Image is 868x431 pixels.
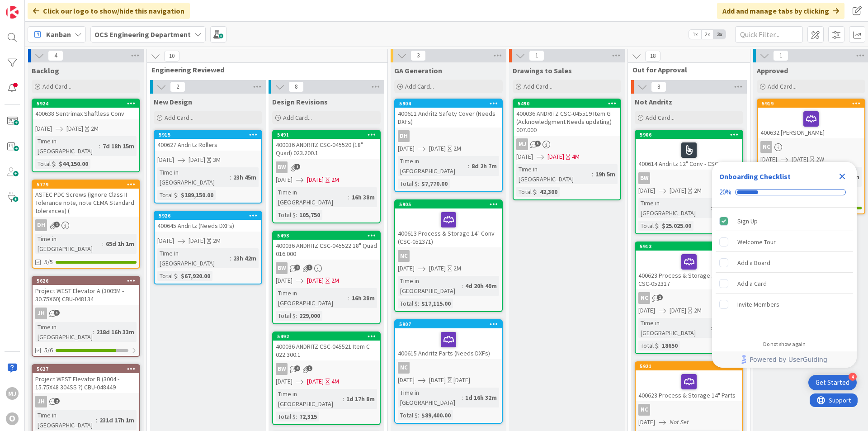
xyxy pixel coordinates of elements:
[638,172,650,184] div: BW
[638,341,658,350] div: Total $
[398,264,415,273] span: [DATE]
[276,311,296,321] div: Total $
[660,221,693,231] div: $25.025.00
[154,97,192,106] span: New Design
[94,327,137,337] div: 218d 16h 33m
[157,190,177,200] div: Total $
[636,242,742,251] div: 5913
[636,242,742,289] div: 5913400623 Process & Storage 14" Conv CSC-052317
[535,141,541,147] span: 3
[33,365,139,393] div: 5627Project WEST Elevator B (3004 - 15.75X48 304SS ?) CBU-048449
[395,200,502,208] div: 5905
[32,99,140,172] a: 5924400638 Sentrimax Shaftless Conv[DATE][DATE]2MTime in [GEOGRAPHIC_DATA]:7d 18h 15mTotal $:$44,...
[344,394,377,404] div: 1d 17h 8m
[273,332,380,341] div: 5492
[44,346,53,355] span: 5/6
[155,131,261,151] div: 5915400627 Andritz Rollers
[33,277,139,305] div: 5626Project WEST Elevator A (3009M - 30.75X60) CBU-048134
[638,186,655,195] span: [DATE]
[276,389,343,409] div: Time in [GEOGRAPHIC_DATA]
[701,30,713,39] span: 2x
[294,365,300,371] span: 4
[646,114,675,122] span: Add Card...
[349,293,377,303] div: 16h 38m
[33,373,139,393] div: Project WEST Elevator B (3004 - 15.75X48 304SS ?) CBU-048449
[395,208,502,247] div: 400613 Process & Storage 14" Conv (CSC-052371)
[635,242,743,354] a: 5913400623 Process & Storage 14" Conv CSC-052317NC[DATE][DATE]2MTime in [GEOGRAPHIC_DATA]:23h 45m...
[154,130,262,204] a: 5915400627 Andritz Rollers[DATE][DATE]3MTime in [GEOGRAPHIC_DATA]:23h 45mTotal $:$189,150.00
[395,99,502,108] div: 5904
[307,265,312,270] span: 1
[398,179,418,189] div: Total $
[758,108,864,138] div: 400632 [PERSON_NAME]
[711,203,712,213] span: :
[516,187,536,197] div: Total $
[632,65,739,74] span: Out for Approval
[32,66,59,75] span: Backlog
[277,232,380,239] div: 5493
[273,131,380,139] div: 5491
[516,164,592,184] div: Time in [GEOGRAPHIC_DATA]
[638,292,650,304] div: NC
[405,82,434,90] span: Add Card...
[276,377,292,386] span: [DATE]
[638,306,655,315] span: [DATE]
[307,365,312,371] span: 1
[33,180,139,189] div: 5779
[737,257,770,268] div: Add a Board
[46,29,71,40] span: Kanban
[165,114,193,122] span: Add Card...
[230,172,231,182] span: :
[453,264,461,273] div: 2M
[159,132,261,138] div: 5915
[398,298,418,308] div: Total $
[462,281,463,291] span: :
[468,161,469,171] span: :
[276,161,288,173] div: BW
[177,190,179,200] span: :
[640,243,742,250] div: 5913
[297,412,319,422] div: 72,315
[716,274,853,294] div: Add a Card is incomplete.
[155,139,261,151] div: 400627 Andritz Rollers
[231,253,259,263] div: 23h 42m
[418,179,419,189] span: :
[54,398,60,404] span: 2
[155,131,261,139] div: 5915
[54,222,60,227] span: 1
[33,180,139,217] div: 5779ASTEC PDC Screws (Ignore Class II Tolerance note, note CEMA Standard tolerances) (
[463,281,499,291] div: 4d 20h 49m
[399,201,502,208] div: 5905
[395,362,502,374] div: NC
[66,124,83,133] span: [DATE]
[35,396,47,407] div: JH
[273,363,380,375] div: BW
[593,169,618,179] div: 19h 5m
[230,253,231,263] span: :
[33,189,139,217] div: ASTEC PDC Screws (Ignore Class II Tolerance note, note CEMA Standard tolerances) (
[719,171,791,182] div: Onboarding Checklist
[35,159,55,169] div: Total $
[670,186,686,195] span: [DATE]
[640,363,742,369] div: 5921
[398,388,462,407] div: Time in [GEOGRAPHIC_DATA]
[758,141,864,153] div: NC
[536,187,538,197] span: :
[272,97,328,106] span: Design Revisions
[711,323,712,333] span: :
[348,293,349,303] span: :
[276,288,348,308] div: Time in [GEOGRAPHIC_DATA]
[231,172,259,182] div: 23h 45m
[294,164,300,170] span: 1
[297,210,322,220] div: 105,750
[276,363,288,375] div: BW
[651,81,666,92] span: 8
[394,99,503,192] a: 5904400611 Andritz Safety Cover (Needs DXFs)DH[DATE][DATE]2MTime in [GEOGRAPHIC_DATA]:8d 2h 7mTot...
[670,418,689,426] i: Not Set
[716,294,853,314] div: Invite Members is incomplete.
[524,82,552,90] span: Add Card...
[849,373,857,381] div: 4
[395,320,502,328] div: 5907
[189,155,205,165] span: [DATE]
[538,187,560,197] div: 42,300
